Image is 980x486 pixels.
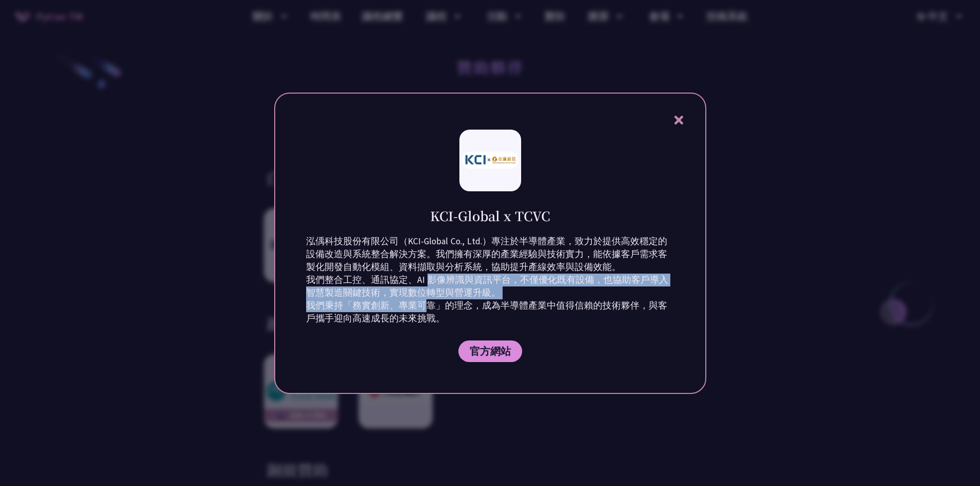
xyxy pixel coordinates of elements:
p: 泓偊科技股份有限公司（KCI-Global Co., Ltd.）專注於半導體產業，致力於提供高效穩定的設備改造與系統整合解決方案。我們擁有深厚的產業經驗與技術實力，能依據客戶需求客製化開發自動化... [306,235,674,325]
a: 官方網站 [458,340,522,362]
h1: KCI-Global x TCVC [430,207,550,225]
span: 官方網站 [470,345,511,357]
img: photo [462,152,519,168]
